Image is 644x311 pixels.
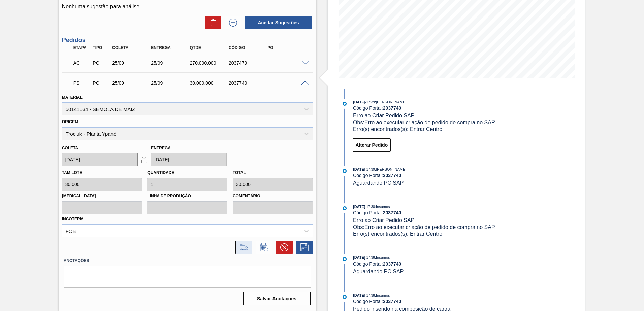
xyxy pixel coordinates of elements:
div: PO [266,45,309,50]
label: Linha de Produção [147,191,227,201]
label: Anotações [64,256,311,266]
div: Pedido de Compra [91,60,111,66]
img: atual [343,295,347,299]
span: : Insumos [375,293,390,297]
div: Coleta [110,45,154,50]
span: [DATE] [353,205,365,209]
img: locked [140,155,148,164]
div: Nova sugestão [221,16,241,29]
strong: 2037740 [383,299,401,304]
input: dd/mm/yyyy [151,153,227,166]
span: Obs: Erro ao executar criação de pedido de compra no SAP. Erro(s) encontrados(s): Entrar Centro [353,119,497,132]
span: Erro ao Criar Pedido SAP [353,113,414,118]
span: - 17:38 [365,205,375,209]
span: - 17:38 [365,256,375,260]
div: Código Portal: [353,173,513,178]
span: : Insumos [375,255,390,260]
div: Código Portal: [353,105,513,111]
div: Código [227,45,270,50]
div: FOB [66,228,76,234]
span: [DATE] [353,167,365,171]
h3: Pedidos [62,37,313,44]
div: Qtde [188,45,232,50]
span: [DATE] [353,100,365,104]
label: Entrega [151,146,171,150]
label: Material [62,95,83,100]
strong: 2037740 [383,261,401,267]
button: locked [137,153,151,166]
span: : [PERSON_NAME] [375,167,407,171]
span: Obs: Erro ao executar criação de pedido de compra no SAP. Erro(s) encontrados(s): Entrar Centro [353,224,497,237]
p: PS [73,80,90,86]
div: Código Portal: [353,210,513,215]
span: [DATE] [353,255,365,260]
img: atual [343,169,347,173]
div: Pedido de Compra [91,80,111,86]
div: 270.000,000 [188,60,232,66]
span: Erro ao Criar Pedido SAP [353,217,414,223]
label: Quantidade [147,170,174,175]
div: Aguardando Composição de Carga [72,56,92,70]
strong: 2037740 [383,105,401,111]
div: 25/09/2025 [110,80,154,86]
div: Ir para Composição de Carga [232,241,252,254]
img: atual [343,102,347,106]
div: 25/09/2025 [110,60,154,66]
label: Comentário [233,191,313,201]
div: Cancelar pedido [272,241,293,254]
strong: 2037740 [383,210,401,215]
span: : Insumos [375,205,390,209]
button: Aceitar Sugestões [245,16,312,29]
div: Código Portal: [353,261,513,267]
img: atual [343,206,347,210]
div: Etapa [72,45,92,50]
input: dd/mm/yyyy [62,153,138,166]
span: - 17:39 [365,100,375,104]
label: Tam lote [62,170,82,175]
span: Aguardando PC SAP [353,180,404,186]
button: Alterar Pedido [353,138,391,152]
span: Aguardando PC SAP [353,269,404,274]
div: Salvar Pedido [293,241,313,254]
label: Incoterm [62,217,84,221]
div: 25/09/2025 [149,60,193,66]
button: Salvar Anotações [243,292,311,305]
p: Nenhuma sugestão para análise [62,4,313,10]
label: Coleta [62,146,78,150]
span: [DATE] [353,293,365,297]
img: atual [343,257,347,261]
label: Total [233,170,246,175]
div: Entrega [149,45,193,50]
div: 25/09/2025 [149,80,193,86]
span: - 17:38 [365,293,375,297]
div: 2037740 [227,80,270,86]
div: Excluir Sugestões [202,16,221,29]
strong: 2037740 [383,173,401,178]
label: [MEDICAL_DATA] [62,191,142,201]
div: 30.000,000 [188,80,232,86]
label: Origem [62,119,78,124]
div: 2037479 [227,60,270,66]
div: Informar alteração no pedido [252,241,272,254]
div: Aceitar Sugestões [241,15,313,30]
span: : [PERSON_NAME] [375,100,407,104]
div: Tipo [91,45,111,50]
div: Aguardando PC SAP [72,76,92,91]
p: AC [73,60,90,66]
div: Código Portal: [353,299,513,304]
span: - 17:39 [365,168,375,171]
